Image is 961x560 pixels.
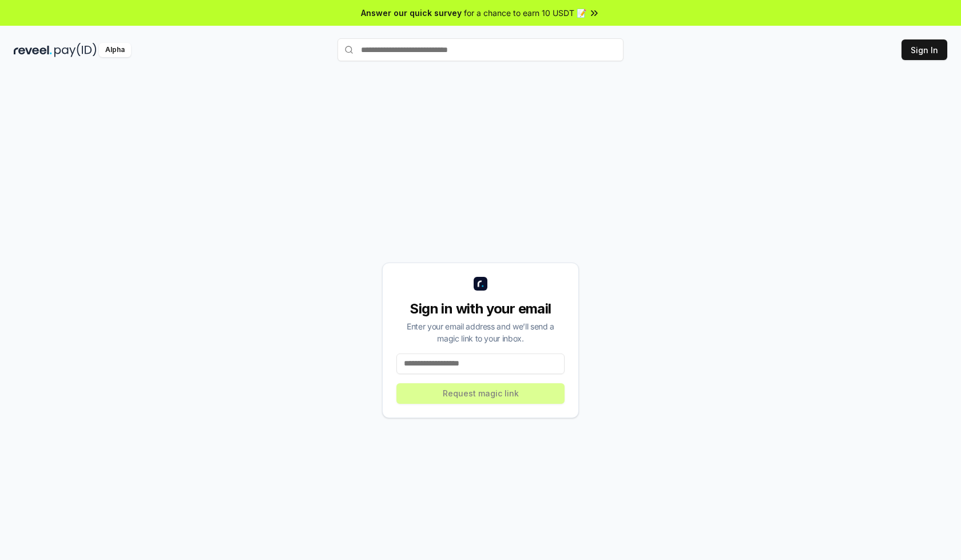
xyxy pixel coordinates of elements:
[14,43,52,57] img: reveel_dark
[99,43,131,57] div: Alpha
[474,277,487,291] img: logo_small
[464,7,586,19] span: for a chance to earn 10 USDT 📝
[396,300,565,318] div: Sign in with your email
[54,43,97,57] img: pay_id
[361,7,462,19] span: Answer our quick survey
[902,39,947,60] button: Sign In
[396,320,565,344] div: Enter your email address and we’ll send a magic link to your inbox.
